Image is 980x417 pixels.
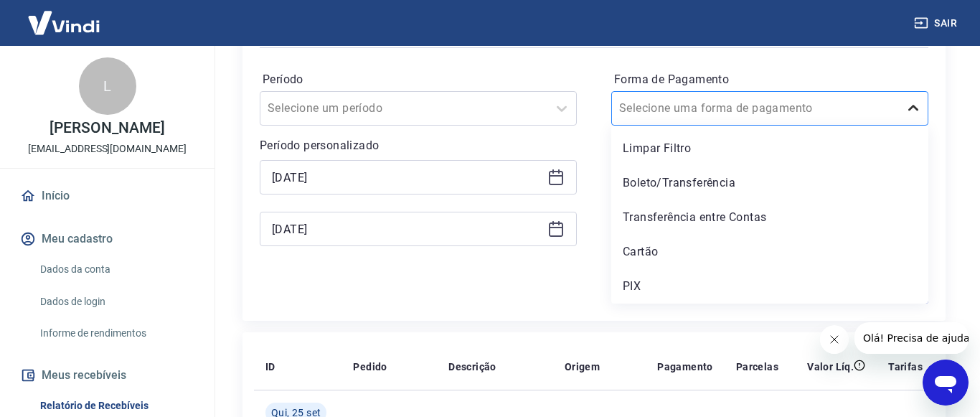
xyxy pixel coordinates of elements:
p: Período personalizado [260,137,577,154]
a: Informe de rendimentos [34,319,197,348]
p: Pagamento [657,360,713,374]
img: Vindi [17,1,110,44]
p: [EMAIL_ADDRESS][DOMAIN_NAME] [28,141,187,156]
label: Forma de Pagamento [614,71,925,88]
button: Meu cadastro [17,223,197,255]
a: Dados da conta [34,255,197,284]
div: Cartão [611,238,928,266]
div: L [79,57,136,115]
button: Meus recebíveis [17,360,197,391]
iframe: Mensagem da empresa [854,322,969,354]
div: Transferência entre Contas [611,203,928,232]
p: Descrição [448,360,496,374]
button: Sair [911,10,963,37]
p: Valor Líq. [807,360,854,374]
p: Origem [565,360,600,374]
div: Boleto/Transferência [611,169,928,197]
span: Olá! Precisa de ajuda? [9,10,121,22]
div: Limpar Filtro [611,134,928,163]
a: Dados de login [34,287,197,317]
p: ID [265,360,275,374]
input: Data final [272,218,542,240]
label: Período [263,71,574,88]
iframe: Fechar mensagem [820,325,849,354]
p: Parcelas [736,360,778,374]
a: Início [17,180,197,212]
p: Pedido [353,360,387,374]
input: Data inicial [272,167,542,188]
p: Tarifas [888,360,923,374]
div: PIX [611,272,928,301]
iframe: Botão para abrir a janela de mensagens [923,360,969,406]
p: [PERSON_NAME] [50,121,164,136]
